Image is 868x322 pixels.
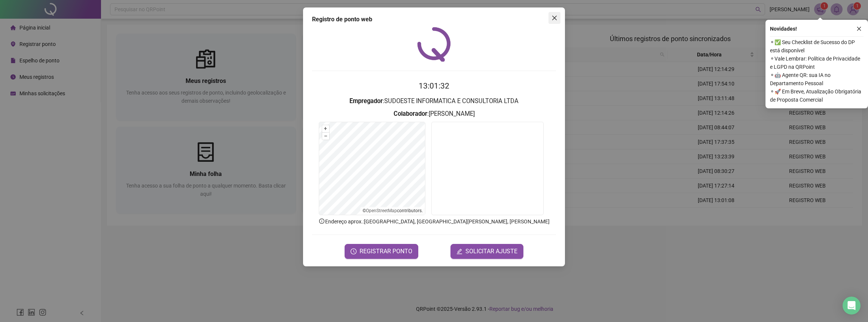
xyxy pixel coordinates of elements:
[770,87,864,104] span: ⚬ 🚀 Em Breve, Atualização Obrigatória de Proposta Comercial
[843,297,861,315] div: Open Intercom Messenger
[770,25,797,33] span: Novidades !
[770,38,864,55] span: ⚬ ✅ Seu Checklist de Sucesso do DP está disponível
[856,26,862,31] span: close
[770,55,864,71] span: ⚬ Vale Lembrar: Política de Privacidade e LGPD na QRPoint
[770,71,864,87] span: ⚬ 🤖 Agente QR: sua IA no Departamento Pessoal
